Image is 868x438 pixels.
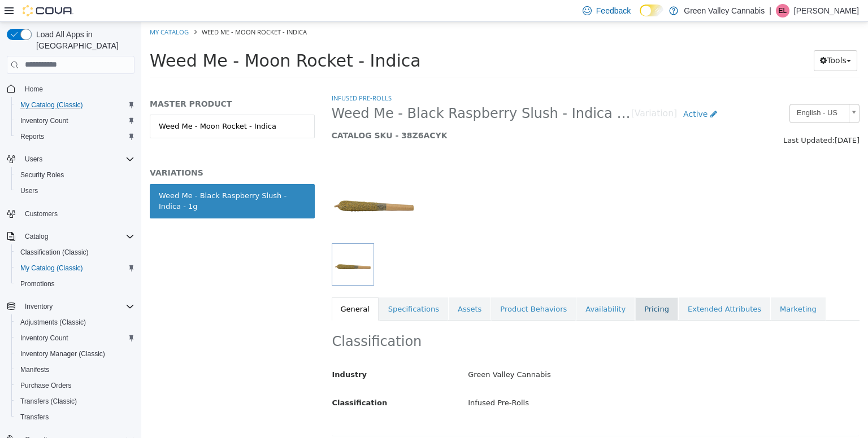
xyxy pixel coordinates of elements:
a: Extended Attributes [537,275,629,299]
input: Dark Mode [640,5,663,16]
a: Inventory Manager (Classic) [16,347,110,361]
button: Catalog [20,230,53,243]
span: Adjustments (Classic) [16,316,134,329]
button: Adjustments (Classic) [11,314,139,330]
button: Reports [11,129,139,144]
span: Promotions [16,277,134,291]
span: Reports [16,130,134,143]
button: My Catalog (Classic) [11,97,139,113]
a: Assets [307,275,349,299]
button: Inventory [20,300,57,313]
h5: VARIATIONS [8,146,173,156]
span: Security Roles [16,168,134,182]
button: Catalog [2,229,139,244]
p: | [769,4,771,17]
span: Customers [20,207,134,221]
span: Users [20,186,38,195]
span: Users [16,184,134,198]
a: Reports [16,130,49,143]
span: Purchase Orders [20,381,72,390]
span: Inventory Manager (Classic) [20,349,105,358]
a: Weed Me - Moon Rocket - Indica [8,93,173,116]
small: [Variation] [490,87,536,97]
span: Catalog [25,232,48,241]
span: [DATE] [693,114,718,122]
h2: Classification [191,311,718,328]
span: Inventory Count [16,114,134,128]
img: Cova [23,5,73,16]
span: My Catalog (Classic) [20,264,83,273]
a: General [190,275,237,299]
a: English - US [648,82,718,101]
button: Home [2,81,139,97]
div: Infused Pre-Rolls [318,371,726,391]
span: Security Roles [20,170,64,179]
a: My Catalog (Classic) [16,98,88,112]
a: Customers [20,207,62,221]
span: Weed Me - Moon Rocket - Indica [60,6,166,14]
span: Customers [25,209,58,218]
a: Transfers [16,410,53,424]
a: Users [16,184,42,198]
span: Users [20,152,134,166]
a: Inventory Count [16,331,73,345]
span: Classification (Classic) [20,248,89,257]
button: Inventory [2,299,139,314]
button: Classification (Classic) [11,244,139,260]
a: Infused Pre-Rolls [190,72,250,80]
span: Inventory Manager (Classic) [16,347,134,361]
span: Inventory [20,300,134,313]
div: Green Valley Cannabis [318,343,726,363]
a: Home [20,82,47,96]
button: Customers [2,205,139,222]
span: Inventory Count [20,116,68,125]
button: Inventory Count [11,113,139,129]
span: Transfers [16,410,134,424]
span: My Catalog (Classic) [16,98,134,112]
a: Purchase Orders [16,379,76,392]
button: Manifests [11,362,139,378]
p: [PERSON_NAME] [794,4,859,17]
a: Product Behaviors [350,275,435,299]
span: Manifests [16,363,134,376]
a: Marketing [630,275,684,299]
span: Home [25,85,43,94]
button: Inventory Manager (Classic) [11,346,139,362]
button: Inventory Count [11,330,139,346]
a: Promotions [16,277,59,291]
div: Weed Me - Black Raspberry Slush - Indica - 1g [18,168,164,190]
a: Security Roles [16,168,68,182]
button: Users [2,151,139,167]
span: Inventory Count [16,331,134,345]
a: Pricing [494,275,537,299]
a: Transfers (Classic) [16,395,81,408]
span: Load All Apps in [GEOGRAPHIC_DATA] [32,29,134,51]
p: Green Valley Cannabis [684,4,765,17]
div: Emily Leavoy [776,4,789,17]
span: Adjustments (Classic) [20,318,86,327]
button: Tools [672,28,716,49]
span: My Catalog (Classic) [16,261,134,275]
span: Catalog [20,230,134,243]
button: Purchase Orders [11,378,139,393]
span: Home [20,82,134,96]
span: Reports [20,132,44,141]
span: Transfers (Classic) [16,395,134,408]
button: My Catalog (Classic) [11,260,139,276]
span: Weed Me - Moon Rocket - Indica [8,29,280,49]
span: English - US [649,82,703,100]
span: My Catalog (Classic) [20,100,83,109]
span: EL [779,4,787,17]
a: Availability [435,275,493,299]
span: Transfers (Classic) [20,397,77,406]
span: Classification (Classic) [16,246,134,259]
a: My Catalog [8,6,47,14]
button: Transfers [11,409,139,425]
a: Manifests [16,363,54,376]
span: Purchase Orders [16,379,134,392]
button: Transfers (Classic) [11,393,139,409]
a: My Catalog (Classic) [16,261,88,275]
span: Classification [191,376,246,385]
button: Security Roles [11,167,139,183]
span: Users [25,155,42,164]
